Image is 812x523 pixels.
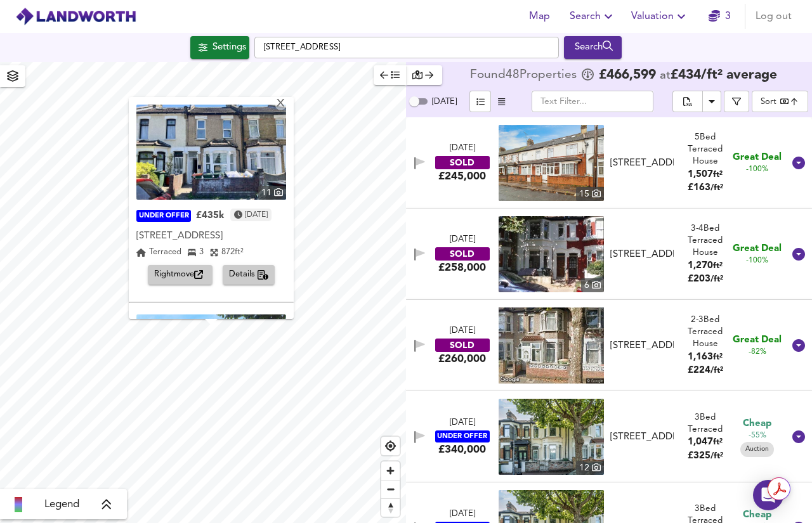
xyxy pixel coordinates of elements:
[791,338,806,353] svg: Show Details
[733,242,782,255] span: Great Deal
[746,164,768,175] span: -100%
[435,156,490,169] div: SOLD
[406,300,812,391] div: [DATE]SOLD£260,000 [STREET_ADDRESS]2-3Bed Terraced House1,163ft²£224/ft² Great Deal-82%
[499,307,604,384] img: streetview
[136,314,286,410] a: property thumbnail 10
[710,452,723,460] span: / ft²
[196,210,224,223] div: £435k
[221,248,235,256] span: 872
[229,268,269,282] span: Details
[709,8,731,25] a: 3
[44,497,79,512] span: Legend
[564,36,622,59] button: Search
[499,216,604,292] a: property thumbnail 6
[524,8,554,25] span: Map
[450,417,475,429] div: [DATE]
[626,4,694,29] button: Valuation
[688,352,713,362] span: 1,163
[499,399,604,475] img: property thumbnail
[499,399,604,475] a: property thumbnail 12
[791,247,806,262] svg: Show Details
[679,131,731,168] div: 5 Bed Terraced House
[581,278,604,292] div: 6
[679,223,731,235] div: Rightmove thinks this is a 3 bed but Zoopla states 4 bed, so we're showing you both here
[702,91,721,112] button: Download Results
[188,246,204,259] div: 3
[791,429,806,444] svg: Show Details
[470,69,580,82] div: Found 48 Propert ies
[576,461,604,475] div: 12
[746,255,768,266] span: -100%
[733,333,782,347] span: Great Deal
[450,234,475,246] div: [DATE]
[756,8,792,25] span: Log out
[743,417,771,430] span: Cheap
[499,125,604,201] img: property thumbnail
[450,325,475,337] div: [DATE]
[688,366,723,375] span: £ 224
[438,169,486,183] div: £245,000
[688,451,723,461] span: £ 325
[438,352,486,366] div: £260,000
[136,314,286,410] img: property thumbnail
[15,7,136,26] img: logo
[190,36,249,59] div: Click to configure Search Settings
[235,248,244,256] span: ft²
[740,444,774,454] span: Auction
[254,37,559,58] input: Enter a location...
[752,91,808,112] div: Sort
[450,508,475,520] div: [DATE]
[381,462,400,480] span: Zoom in
[519,4,560,29] button: Map
[564,36,622,59] div: Run Your Search
[570,8,616,25] span: Search
[258,186,286,200] div: 11
[438,442,486,456] div: £340,000
[499,125,604,201] a: property thumbnail 15
[753,480,783,510] div: Open Intercom Messenger
[610,339,674,352] div: [STREET_ADDRESS]
[223,265,275,285] button: Details
[688,274,723,284] span: £ 203
[406,391,812,482] div: [DATE]UNDER OFFER£340,000 property thumbnail 12 [STREET_ADDRESS]3Bed Terraced1,047ft²£325/ft² Che...
[136,210,191,223] div: UNDER OFFER
[565,4,621,29] button: Search
[148,265,213,285] button: Rightmove
[190,36,249,59] button: Settings
[450,143,475,155] div: [DATE]
[688,170,713,179] span: 1,507
[381,480,400,498] button: Zoom out
[275,98,286,110] div: X
[710,184,723,192] span: / ft²
[688,437,713,447] span: 1,047
[381,481,400,498] span: Zoom out
[761,96,776,108] div: Sort
[435,339,490,352] div: SOLD
[710,275,723,283] span: / ft²
[532,91,653,112] input: Text Filter...
[136,105,286,200] img: property thumbnail
[713,171,723,179] span: ft²
[660,70,671,82] span: at
[699,4,740,29] button: 3
[688,183,723,193] span: £ 163
[791,155,806,171] svg: Show Details
[136,246,181,259] div: Terraced
[713,353,723,361] span: ft²
[406,117,812,209] div: [DATE]SOLD£245,000 property thumbnail 15 [STREET_ADDRESS]5Bed Terraced House1,507ft²£163/ft² Grea...
[713,438,723,446] span: ft²
[435,430,490,442] div: UNDER OFFER
[743,508,771,522] span: Cheap
[610,430,674,444] div: [STREET_ADDRESS]
[713,262,723,270] span: ft²
[381,499,400,517] span: Reset bearing to north
[567,39,619,56] div: Search
[749,347,766,358] span: -82%
[381,498,400,517] button: Reset bearing to north
[136,105,286,200] a: property thumbnail 11
[672,91,721,112] div: split button
[671,68,777,82] span: £ 434 / ft² average
[381,437,400,455] button: Find my location
[679,411,731,436] div: 3 Bed Terraced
